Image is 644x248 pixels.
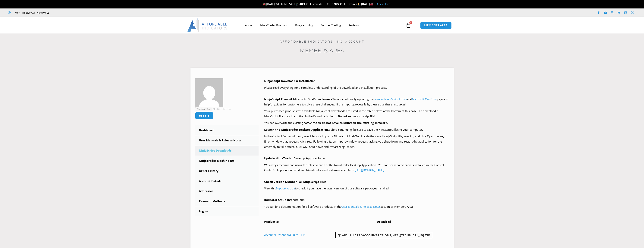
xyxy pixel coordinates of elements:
a: Affordable Indicators, Inc. Account [280,40,364,43]
a: Reviews [345,21,363,30]
b: Update NinjaTrader Desktop Application – [264,156,325,160]
nav: Menu [241,21,405,30]
img: c39c8ddedc70301cf1980d047c64a80624ce35373e3bf1909ba5ef880e14724a [195,78,223,107]
a: Support Article [276,186,295,190]
iframe: Customer reviews powered by Trustpilot [56,11,112,14]
a: NinjaScript Downloads [195,146,259,156]
span: Mon - Fri: 8:00 AM – 6:00 PM EST [14,10,51,15]
a: Microsoft OneDrive [412,97,437,101]
span: [DATE] WEEKEND SALE Sitewide + Up To | Expires [262,2,361,6]
a: Dashboard [195,125,259,135]
a: User Manuals & Release Notes [195,136,259,145]
a: User Manuals & Release Notes [341,205,381,208]
b: Indicator Setup Instructions – [264,198,307,202]
a: Programming [291,21,317,30]
b: NinjaScript Download & Installation – [264,79,318,83]
span: Product(s) [264,220,279,224]
a: Click Here [377,2,390,6]
a: Logout [195,207,259,216]
img: ⌛ [357,3,360,5]
b: NinjaScript Errors & Microsoft OneDrive Issues – [264,97,332,101]
p: Before continuing, be sure to save the NinjaScript files to your computer. [264,127,449,132]
a: About [241,21,256,30]
a: 0 [400,20,417,31]
b: You do not have to uninstall the existing software. [316,121,388,125]
p: Please read everything for a complete understanding of the download and installation process. [264,85,449,90]
img: 🎉 [263,3,266,5]
p: We always recommend using the latest version of the NinjaTrader Desktop Application. You can see ... [264,163,449,173]
img: 🏌️‍♂️ [296,3,298,5]
p: Your purchased products with available NinjaScript downloads are listed in the table below, at th... [264,108,449,119]
b: Check Version Number For NinjaScript Files – [264,180,328,184]
a: Payment Methods [195,196,259,206]
a: Accounts Dashboard Suite - 1 PC [264,233,306,237]
a: AIDuplicateAccountActions_NT8_[TECHNICAL_ID].zip [335,232,432,238]
p: In the Control Center window, select Tools > Import > NinjaScript Add-On. Locate the saved NinjaS... [264,134,449,150]
b: Do not extract the zip file! [338,114,375,118]
a: Addresses [195,186,259,196]
a: Futures Trading [317,21,345,30]
p: You can find documentation for all software products in the section of Members Area. [264,204,449,209]
strong: 40% OFF [300,2,312,6]
nav: Account pages [195,125,259,216]
a: Resolve NinjaScript Errors [374,97,407,101]
img: 🏭 [370,3,373,5]
strong: 70% OFF [333,2,345,6]
p: You can overwrite the existing software. [264,120,449,126]
a: NinjaTrader Products [256,21,291,30]
strong: [DATE] [361,2,373,6]
span: Download [377,220,391,224]
a: Order History [195,166,259,176]
a: [URL][DOMAIN_NAME] [355,168,384,172]
a: NinjaTrader Machine IDs [195,156,259,166]
a: Account Details [195,176,259,186]
span: MEMBERS AREA [424,24,448,27]
a: Members Area [300,47,344,54]
span: 0 [409,21,412,24]
img: LogoAI | Affordable Indicators – NinjaTrader [187,18,228,32]
p: View this to check if you have the latest version of our software packages installed. [264,186,449,191]
b: Launch the NinjaTrader Desktop Application. [264,128,329,131]
a: MEMBERS AREA [420,21,452,29]
p: We are continually updating the and pages as helpful guides for customers to solve these challeng... [264,97,449,107]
